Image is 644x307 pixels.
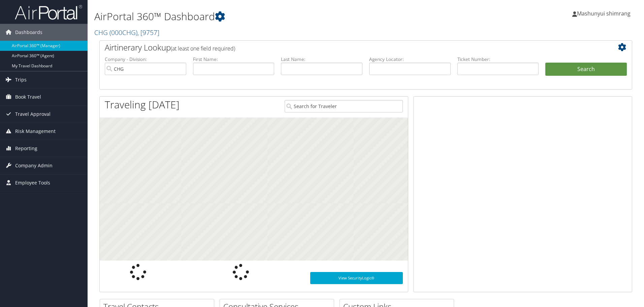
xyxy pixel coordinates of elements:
a: CHG [94,28,159,37]
span: Risk Management [15,123,56,140]
span: Reporting [15,140,37,157]
input: Search for Traveler [285,100,403,112]
h1: Traveling [DATE] [105,98,180,112]
button: Search [545,63,627,76]
h1: AirPortal 360™ Dashboard [94,9,456,24]
span: Book Travel [15,89,41,105]
label: Last Name: [281,56,362,63]
label: Agency Locator: [369,56,451,63]
span: Mashunyui shimrang [577,10,631,17]
span: Travel Approval [15,106,51,123]
h2: Airtinerary Lookup [105,42,582,53]
span: Dashboards [15,24,42,41]
a: Mashunyui shimrang [572,3,637,24]
span: Employee Tools [15,174,50,191]
label: First Name: [193,56,275,63]
img: airportal-logo.png [15,4,82,20]
span: ( 000CHG ) [109,28,137,37]
span: Trips [15,71,27,88]
a: View SecurityLogic® [310,272,403,284]
label: Company - Division: [105,56,186,63]
span: , [ 9757 ] [137,28,159,37]
span: (at least one field required) [171,45,235,52]
label: Ticket Number: [457,56,539,63]
span: Company Admin [15,157,53,174]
